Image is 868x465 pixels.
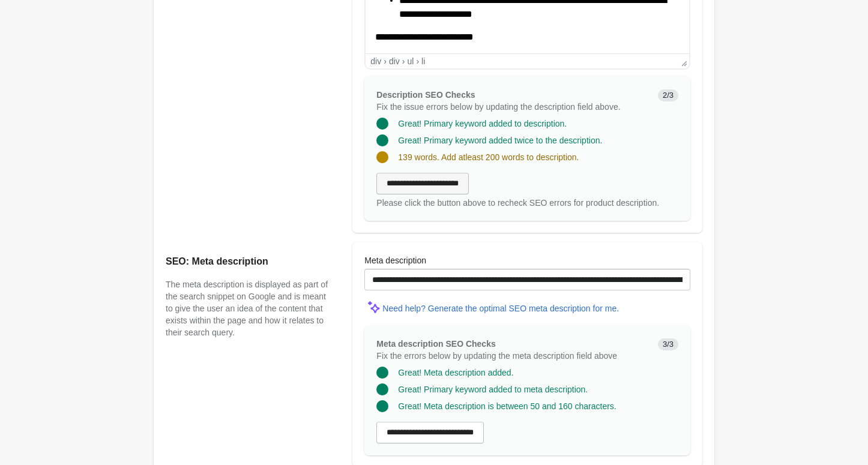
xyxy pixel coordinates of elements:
[376,339,495,349] span: Meta description SEO Checks
[389,56,400,66] div: div
[398,152,579,162] span: 139 words. Add atleast 200 words to description.
[398,368,513,377] span: Great! Meta description added.
[421,56,425,66] div: li
[370,56,381,66] div: div
[398,385,588,394] span: Great! Primary keyword added to meta description.
[166,278,328,338] p: The meta description is displayed as part of the search snippet on Google and is meant to give th...
[402,56,405,66] div: ›
[384,56,387,66] div: ›
[364,298,382,316] img: MagicMinor-0c7ff6cd6e0e39933513fd390ee66b6c2ef63129d1617a7e6fa9320d2ce6cec8.svg
[398,136,602,145] span: Great! Primary keyword added twice to the description.
[677,54,689,68] div: Press the Up and Down arrow keys to resize the editor.
[378,298,624,319] button: Need help? Generate the optimal SEO meta description for me.
[166,254,328,269] h2: SEO: Meta description
[658,89,678,101] span: 2/3
[658,338,678,350] span: 3/3
[376,350,648,362] p: Fix the errors below by updating the meta description field above
[376,101,648,113] p: Fix the issue errors below by updating the description field above.
[364,254,426,266] label: Meta description
[382,304,619,313] div: Need help? Generate the optimal SEO meta description for me.
[398,119,567,128] span: Great! Primary keyword added to description.
[376,197,678,209] div: Please click the button above to recheck SEO errors for product description.
[407,56,414,66] div: ul
[398,401,616,411] span: Great! Meta description is between 50 and 160 characters.
[376,90,475,100] span: Description SEO Checks
[416,56,419,66] div: ›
